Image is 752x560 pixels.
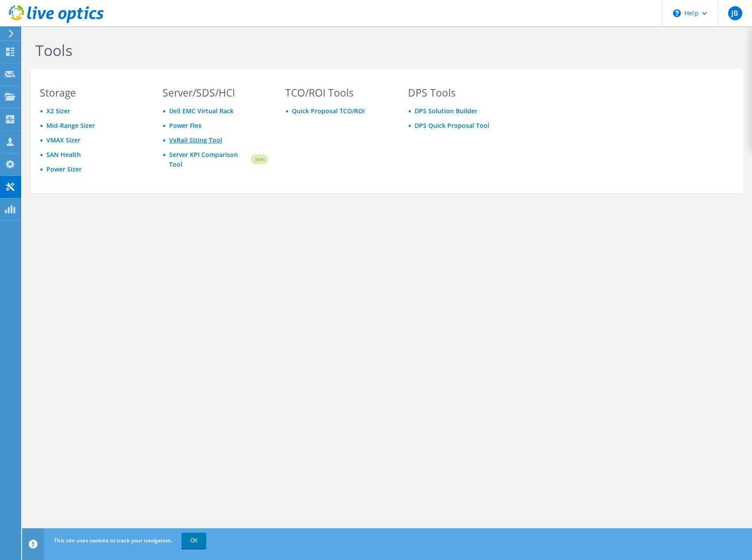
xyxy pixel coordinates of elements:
a: Power Flex [169,121,202,130]
h3: DPS Tools [408,88,514,97]
a: Mid-Range Sizer [46,121,95,130]
h1: Tools [35,41,631,60]
a: Server KPI Comparison Tool [169,150,249,169]
a: DPS Solution Builder [415,107,477,115]
a: SAN Health [46,150,81,159]
a: Power Sizer [46,165,82,173]
h3: Server/SDS/HCI [162,88,268,97]
a: DPS Quick Proposal Tool [415,121,489,130]
span: This site uses cookies to track your navigation. [54,537,172,544]
a: VxRail Sizing Tool [169,136,222,144]
h3: TCO/ROI Tools [285,88,391,97]
img: new-badge.svg [249,149,268,170]
a: Dell EMC Virtual Rack [169,107,234,115]
h3: Storage [40,88,146,97]
a: Quick Proposal TCO/ROI [292,107,365,115]
span: JB [728,6,742,20]
a: VMAX Sizer [46,136,80,144]
a: OK [181,533,206,549]
svg: \n [673,9,681,17]
a: X2 Sizer [46,107,70,115]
